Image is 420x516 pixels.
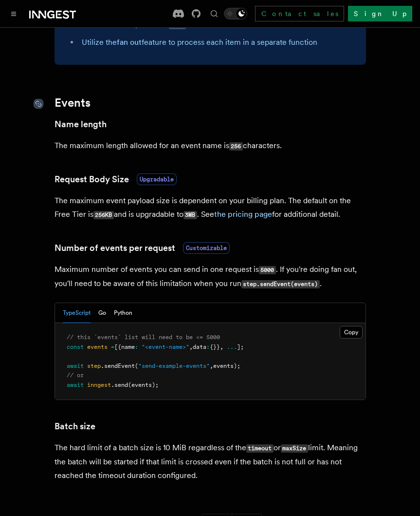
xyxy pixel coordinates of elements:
[111,382,128,388] span: .send
[208,8,220,19] button: Find something...
[87,363,101,369] span: step
[241,280,320,288] code: step.sendEvent(events)
[98,303,106,323] button: Go
[87,344,108,350] span: events
[183,211,197,219] code: 3MB
[246,444,274,453] code: timeout
[142,344,189,350] span: "<event-name>"
[55,263,366,291] p: Maximum number of events you can send in one request is . If you're doing fan out, you'll need to...
[237,344,244,350] span: ];
[213,363,240,369] span: events);
[55,194,366,222] p: The maximum event payload size is dependent on your billing plan. The default on the Free Tier is...
[55,117,107,131] a: Name length
[55,241,230,255] a: Number of events per requestCustomizable
[210,363,213,369] span: ,
[101,363,135,369] span: .sendEvent
[138,363,210,369] span: "send-example-events"
[111,344,114,350] span: =
[214,210,272,219] a: the pricing page
[67,334,220,341] span: // this `events` list will need to be <= 5000
[55,139,366,153] p: The maximum length allowed for an event name is characters.
[206,344,210,350] span: :
[55,96,91,110] a: Events
[255,6,344,21] a: Contact sales
[169,21,186,29] code: step
[114,344,135,350] span: [{name
[93,211,114,219] code: 256KB
[135,363,138,369] span: (
[193,344,206,350] span: data
[348,6,412,21] a: Sign Up
[128,382,159,388] span: (events);
[224,8,247,19] button: Toggle dark mode
[227,344,237,350] span: ...
[210,344,220,350] span: {}}
[189,344,193,350] span: ,
[67,363,84,369] span: await
[79,36,354,49] li: Utilize the feature to process each item in a separate function
[281,444,308,453] code: maxSize
[63,303,91,323] button: TypeScript
[259,266,276,274] code: 5000
[135,344,138,350] span: :
[67,344,84,350] span: const
[220,344,223,350] span: ,
[117,38,142,47] a: fan out
[87,382,111,388] span: inngest
[67,372,84,379] span: // or
[114,303,132,323] button: Python
[229,142,243,151] code: 256
[67,382,84,388] span: await
[137,173,177,185] span: Upgradable
[8,8,19,19] button: Toggle navigation
[183,242,230,254] span: Customizable
[55,172,177,186] a: Request Body SizeUpgradable
[340,326,363,339] button: Copy
[55,441,366,482] p: The hard limit of a batch size is 10 MiB regardless of the or limit. Meaning the batch will be st...
[55,420,95,433] a: Batch size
